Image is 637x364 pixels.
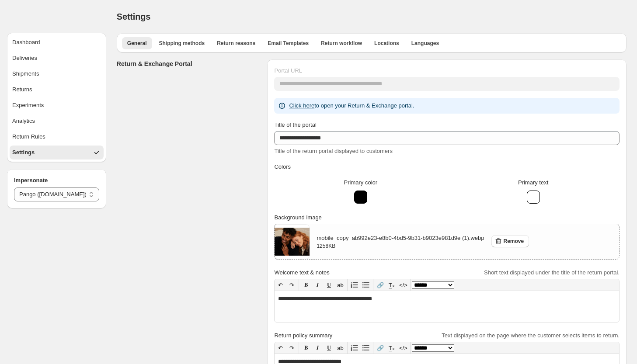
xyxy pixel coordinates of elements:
[274,214,321,221] span: Background image
[374,40,399,47] span: Locations
[10,114,104,128] button: Analytics
[274,269,329,276] span: Welcome text & notes
[274,121,316,128] span: Title of the portal
[504,238,524,245] span: Remove
[397,279,409,291] button: </>
[317,234,484,250] div: mobile_copy_ab992e23-e8b0-4bd5-9b31-b9023e981d9e (1).webp
[10,35,104,49] button: Dashboard
[10,67,104,81] button: Shipments
[317,243,484,250] p: 1258 KB
[327,344,331,351] span: 𝐔
[375,342,386,354] button: 🔗
[12,54,37,62] div: Deliveries
[300,279,312,291] button: 𝐁
[127,40,147,47] span: General
[217,40,255,47] span: Return reasons
[12,69,39,78] div: Shipments
[484,269,620,276] span: Short text displayed under the title of the return portal.
[334,342,346,354] button: ab
[360,342,372,354] button: Bullet list
[397,342,409,354] button: </>
[117,59,261,68] h3: Return & Exchange Portal
[518,179,548,186] span: Primary text
[349,342,360,354] button: Numbered list
[274,163,291,170] span: Colors
[375,279,386,291] button: 🔗
[337,282,343,288] s: ab
[323,342,334,354] button: 𝐔
[300,342,312,354] button: 𝐁
[10,83,104,97] button: Returns
[159,40,205,47] span: Shipping methods
[274,332,332,339] span: Return policy summary
[337,345,343,351] s: ab
[289,102,314,109] a: Click here
[275,342,286,354] button: ↶
[275,279,286,291] button: ↶
[12,148,35,157] div: Settings
[323,279,334,291] button: 𝐔
[312,279,323,291] button: 𝑰
[386,279,397,291] button: T̲ₓ
[274,67,302,74] span: Portal URL
[12,38,40,47] div: Dashboard
[286,342,297,354] button: ↷
[12,132,45,141] div: Return Rules
[268,40,309,47] span: Email Templates
[12,117,35,125] div: Analytics
[12,101,44,110] div: Experiments
[491,235,529,247] button: Remove
[344,179,378,186] span: Primary color
[360,279,372,291] button: Bullet list
[349,279,360,291] button: Numbered list
[312,342,323,354] button: 𝑰
[286,279,297,291] button: ↷
[386,342,397,354] button: T̲ₓ
[321,40,362,47] span: Return workflow
[10,98,104,112] button: Experiments
[289,102,414,109] span: to open your Return & Exchange portal.
[334,279,346,291] button: ab
[12,85,32,94] div: Returns
[14,176,99,185] h4: Impersonate
[117,12,150,21] span: Settings
[327,281,331,288] span: 𝐔
[10,146,104,159] button: Settings
[411,40,439,47] span: Languages
[274,148,392,154] span: Title of the return portal displayed to customers
[442,332,620,339] span: Text displayed on the page where the customer selects items to return.
[10,130,104,144] button: Return Rules
[10,51,104,65] button: Deliveries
